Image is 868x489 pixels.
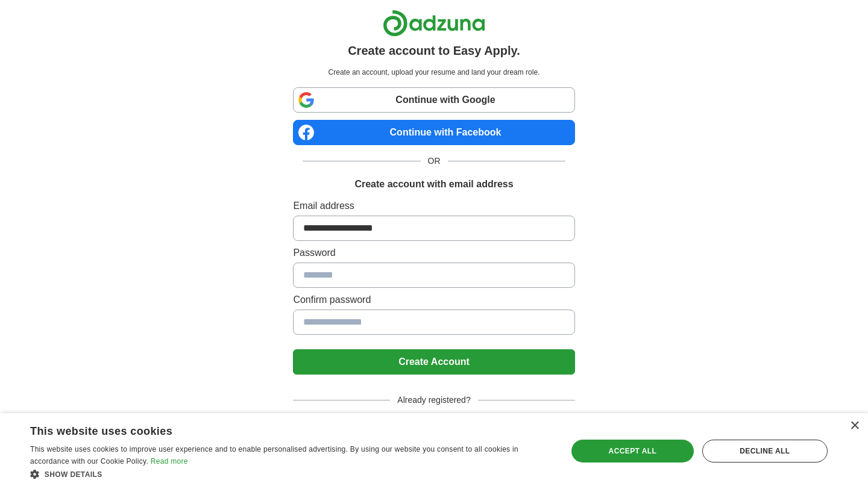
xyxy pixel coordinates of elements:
div: Accept all [571,440,694,463]
div: Close [850,422,859,431]
label: Confirm password [293,293,574,307]
span: Show details [45,470,102,479]
h1: Create account to Easy Apply. [348,42,520,60]
a: Continue with Google [293,87,574,113]
h1: Create account with email address [354,177,513,192]
div: This website uses cookies [30,420,521,438]
p: Create an account, upload your resume and land your dream role. [295,67,572,78]
button: Create Account [293,349,574,375]
a: Read more, opens a new window [151,457,188,466]
div: Show details [30,468,552,480]
label: Email address [293,199,574,213]
a: Continue with Facebook [293,120,574,145]
div: Decline all [702,440,828,463]
img: Adzuna logo [383,10,485,37]
span: Already registered? [390,394,477,406]
span: This website uses cookies to improve user experience and to enable personalised advertising. By u... [30,445,518,466]
span: OR [421,155,448,167]
label: Password [293,246,574,260]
